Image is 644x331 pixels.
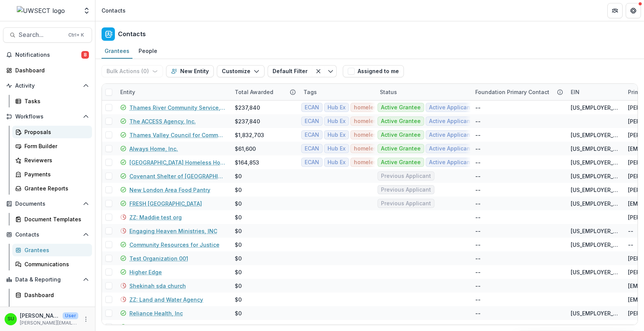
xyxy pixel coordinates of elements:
[116,84,230,100] div: Entity
[475,309,481,317] div: --
[19,31,64,38] span: Search...
[129,117,196,125] a: The ACCESS Agency, Inc.
[235,172,242,180] div: $0
[381,132,421,138] span: Active Grantee
[230,84,299,100] div: Total Awarded
[328,118,345,125] span: Hub Ex
[235,296,242,304] div: $0
[129,145,178,153] a: Always Home, Inc.
[354,159,423,166] span: homelessness prevention
[129,227,217,235] a: Engaging Heaven Ministries, INC
[429,146,472,152] span: Active Applicant
[20,320,78,326] p: [PERSON_NAME][EMAIL_ADDRESS][PERSON_NAME][DOMAIN_NAME]
[475,241,481,249] div: --
[471,84,566,100] div: Foundation Primary Contact
[12,168,92,181] a: Payments
[129,131,226,139] a: Thames Valley Council for Community Action
[3,229,92,241] button: Open Contacts
[24,260,86,268] div: Communications
[475,268,481,276] div: --
[235,145,256,153] div: $61,600
[129,282,186,290] a: Shekinah sda church
[3,273,92,286] button: Open Data & Reporting
[116,88,140,96] div: Entity
[12,244,92,256] a: Grantees
[129,241,220,249] a: Community Resources for Justice
[129,296,203,304] a: ZZ: Land and Water Agency
[475,254,481,262] div: --
[15,66,86,74] div: Dashboard
[354,104,423,111] span: homelessness prevention
[235,158,259,166] div: $164,853
[12,126,92,138] a: Proposals
[136,45,160,56] div: People
[235,241,242,249] div: $0
[566,84,623,100] div: EIN
[166,65,214,77] button: New Entity
[81,3,92,18] button: Open entity switcher
[12,95,92,107] a: Tasks
[328,146,345,152] span: Hub Ex
[102,45,132,56] div: Grantees
[129,158,226,166] a: [GEOGRAPHIC_DATA] Homeless Hospitality Center
[381,200,431,207] span: Previous Applicant
[475,145,481,153] div: --
[299,84,375,100] div: Tags
[15,52,81,58] span: Notifications
[475,172,481,180] div: --
[24,305,86,313] div: Data Report
[475,186,481,194] div: --
[305,118,319,125] span: ECAN
[136,44,160,59] a: People
[235,268,242,276] div: $0
[343,65,404,77] button: Assigned to me
[312,65,324,77] button: Clear filter
[129,200,202,208] a: FRESH [GEOGRAPHIC_DATA]
[354,132,423,138] span: homelessness prevention
[475,158,481,166] div: --
[20,312,60,320] p: [PERSON_NAME]
[235,213,242,221] div: $0
[381,159,421,166] span: Active Grantee
[429,159,472,166] span: Active Applicant
[67,31,86,39] div: Ctrl + K
[324,65,337,77] button: Toggle menu
[81,315,90,324] button: More
[81,51,89,59] span: 8
[354,118,423,125] span: homelessness prevention
[375,84,471,100] div: Status
[475,104,481,112] div: --
[235,186,242,194] div: $0
[607,3,623,18] button: Partners
[328,104,345,111] span: Hub Ex
[217,65,265,77] button: Customize
[305,159,319,166] span: ECAN
[475,200,481,208] div: --
[626,3,641,18] button: Get Help
[475,323,481,331] div: --
[571,131,619,139] div: [US_EMPLOYER_IDENTIFICATION_NUMBER]
[475,131,481,139] div: --
[571,309,619,317] div: [US_EMPLOYER_IDENTIFICATION_NUMBER]
[15,201,80,207] span: Documents
[571,172,619,180] div: [US_EMPLOYER_IDENTIFICATION_NUMBER]
[475,213,481,221] div: --
[305,146,319,152] span: ECAN
[381,187,431,193] span: Previous Applicant
[24,215,86,223] div: Document Templates
[3,64,92,77] a: Dashboard
[12,258,92,270] a: Communications
[12,182,92,195] a: Grantee Reports
[235,282,242,290] div: $0
[381,104,421,111] span: Active Grantee
[24,170,86,178] div: Payments
[129,268,162,276] a: Higher Edge
[24,97,86,105] div: Tasks
[3,110,92,123] button: Open Workflows
[475,282,481,290] div: --
[571,268,619,276] div: [US_EMPLOYER_IDENTIFICATION_NUMBER]
[571,200,619,208] div: [US_EMPLOYER_IDENTIFICATION_NUMBER]
[24,246,86,254] div: Grantees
